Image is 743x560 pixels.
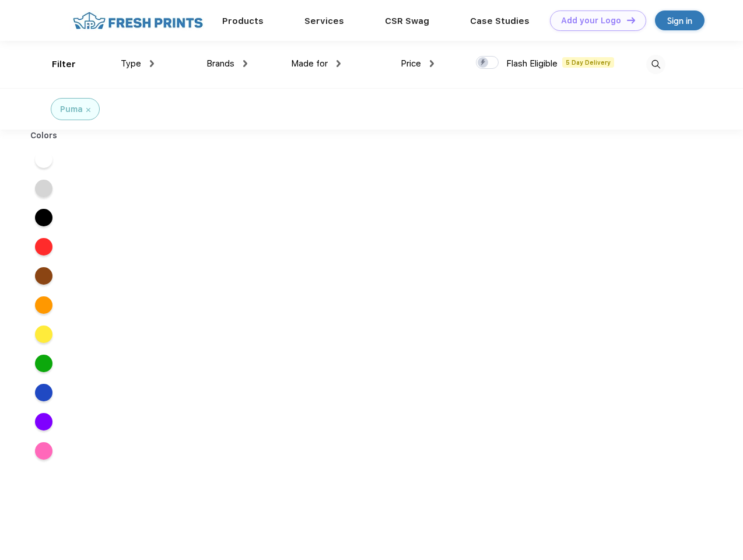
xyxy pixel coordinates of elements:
[222,16,264,26] a: Products
[561,16,621,26] div: Add your Logo
[506,58,558,69] span: Flash Eligible
[291,58,328,69] span: Made for
[52,58,76,71] div: Filter
[667,14,692,27] div: Sign in
[206,58,234,69] span: Brands
[401,58,421,69] span: Price
[60,103,83,116] div: Puma
[562,57,614,68] span: 5 Day Delivery
[627,17,635,23] img: DT
[69,10,206,31] img: fo%20logo%202.webp
[337,60,341,67] img: dropdown.png
[150,60,154,67] img: dropdown.png
[304,16,344,26] a: Services
[121,58,141,69] span: Type
[86,108,90,112] img: filter_cancel.svg
[22,129,66,142] div: Colors
[385,16,429,26] a: CSR Swag
[243,60,247,67] img: dropdown.png
[646,55,665,74] img: desktop_search.svg
[655,10,705,30] a: Sign in
[430,60,434,67] img: dropdown.png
